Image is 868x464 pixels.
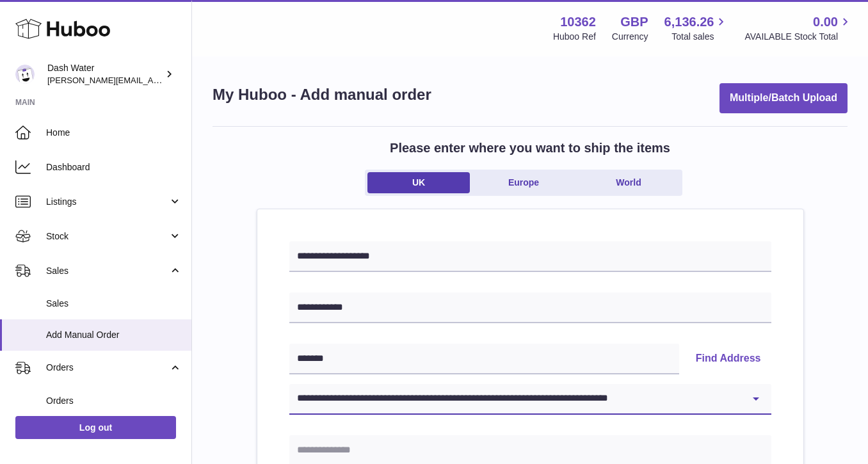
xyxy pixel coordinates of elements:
[46,161,182,173] span: Dashboard
[47,75,257,85] span: [PERSON_NAME][EMAIL_ADDRESS][DOMAIN_NAME]
[47,62,163,86] div: Dash Water
[577,172,680,193] a: World
[744,31,853,43] span: AVAILABLE Stock Total
[213,84,431,105] h1: My Huboo - Add manual order
[671,31,728,43] span: Total sales
[560,13,596,31] strong: 10362
[472,172,575,193] a: Europe
[46,127,182,139] span: Home
[46,362,168,374] span: Orders
[15,416,176,439] a: Log out
[620,13,648,31] strong: GBP
[664,13,729,43] a: 6,136.26 Total sales
[612,31,648,43] div: Currency
[719,83,848,113] button: Multiple/Batch Upload
[46,395,182,407] span: Orders
[367,172,470,193] a: UK
[744,13,853,43] a: 0.00 AVAILABLE Stock Total
[15,65,35,84] img: james@dash-water.com
[686,344,771,374] button: Find Address
[46,298,182,310] span: Sales
[46,265,168,277] span: Sales
[46,329,182,341] span: Add Manual Order
[46,196,168,208] span: Listings
[46,230,168,243] span: Stock
[553,31,596,43] div: Huboo Ref
[813,13,838,31] span: 0.00
[664,13,714,31] span: 6,136.26
[390,140,670,157] h2: Please enter where you want to ship the items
